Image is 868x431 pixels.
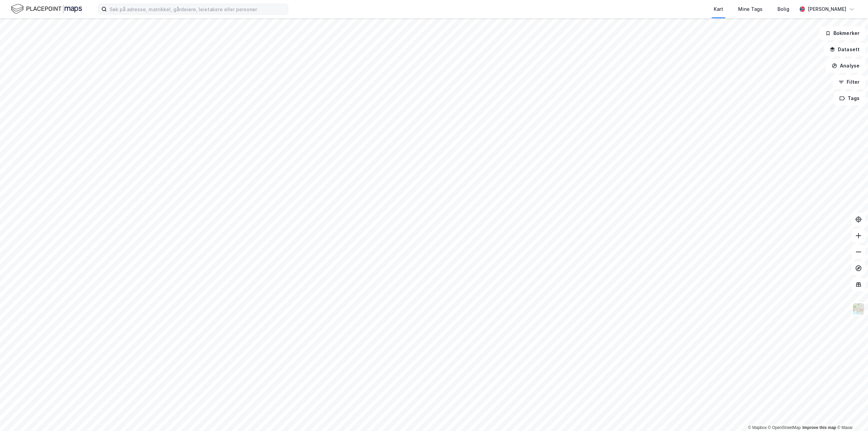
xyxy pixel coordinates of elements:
[852,302,865,315] img: Z
[824,43,865,56] button: Datasett
[714,5,723,13] div: Kart
[833,75,865,89] button: Filter
[826,59,865,73] button: Analyse
[748,425,767,430] a: Mapbox
[820,26,865,40] button: Bokmerker
[808,5,846,13] div: [PERSON_NAME]
[738,5,763,13] div: Mine Tags
[834,92,865,105] button: Tags
[834,398,868,431] div: Kontrollprogram for chat
[107,4,288,14] input: Søk på adresse, matrikkel, gårdeiere, leietakere eller personer
[834,398,868,431] iframe: Chat Widget
[803,425,836,430] a: Improve this map
[777,5,789,13] div: Bolig
[11,3,82,15] img: logo.f888ab2527a4732fd821a326f86c7f29.svg
[768,425,801,430] a: OpenStreetMap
